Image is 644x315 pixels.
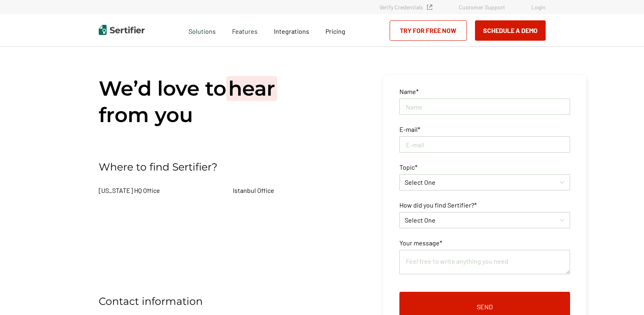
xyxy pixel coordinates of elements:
[399,136,570,153] input: E-mail
[274,27,309,35] span: Integrations
[477,304,493,310] span: Send
[390,20,467,41] a: Try for Free Now
[232,25,258,35] span: Features
[399,98,570,115] input: Name
[399,124,420,134] span: E-mail*
[427,4,432,10] img: Verified
[99,293,313,309] p: Contact information
[405,178,436,186] span: Select One
[99,185,208,195] span: [US_STATE] HQ Office
[399,86,418,96] span: Name*
[274,25,309,35] a: Integrations
[459,4,505,11] a: Customer Support
[226,76,277,101] span: hear
[405,216,436,224] span: Select One
[99,25,145,35] img: Sertifier | Digital Credentialing Platform
[399,162,417,172] span: Topic*
[189,25,216,35] span: Solutions
[233,185,343,195] span: Istanbul Office
[531,4,546,11] a: Login
[325,25,345,35] a: Pricing
[399,200,477,210] span: How did you find Sertifier?*
[99,75,313,128] h1: We’d love to from you
[399,238,442,248] span: Your message*
[325,27,345,35] span: Pricing
[379,4,432,11] a: Verify Credentials
[99,159,313,175] p: Where to find Sertifier?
